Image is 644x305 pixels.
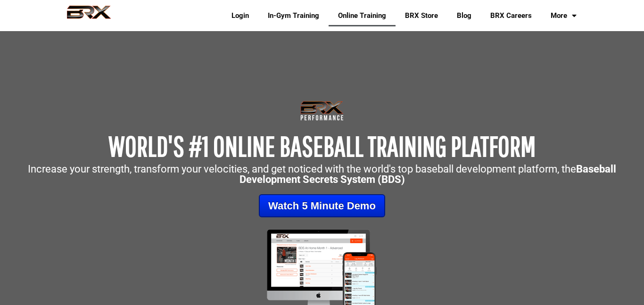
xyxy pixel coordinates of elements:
div: Navigation Menu [215,5,586,26]
a: Blog [447,5,481,26]
p: Increase your strength, transform your velocities, and get noticed with the world's top baseball ... [5,164,639,185]
strong: Baseball Development Secrets System (BDS) [239,163,617,185]
a: In-Gym Training [258,5,329,26]
img: BRX Performance [58,5,120,26]
a: Watch 5 Minute Demo [259,194,385,217]
a: BRX Careers [481,5,541,26]
span: WORLD'S #1 ONLINE BASEBALL TRAINING PLATFORM [108,130,536,162]
img: Transparent-Black-BRX-Logo-White-Performance [299,99,345,123]
a: Online Training [329,5,396,26]
a: Login [222,5,258,26]
a: More [541,5,586,26]
a: BRX Store [396,5,447,26]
